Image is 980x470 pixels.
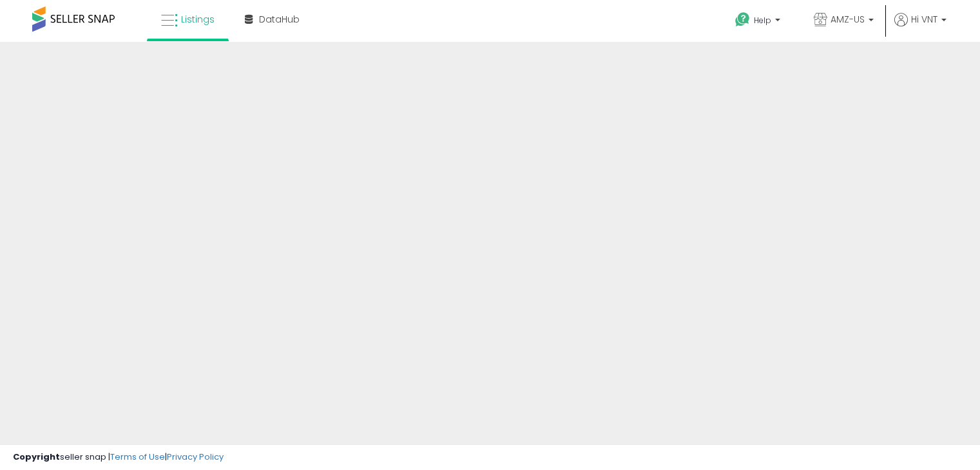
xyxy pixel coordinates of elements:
span: AMZ-US [831,13,865,26]
a: Help [725,2,793,42]
div: seller snap | | [13,451,224,464]
span: Listings [181,13,215,26]
a: Privacy Policy [167,451,224,463]
a: Terms of Use [110,451,165,463]
i: Get Help [735,12,751,28]
strong: Copyright [13,451,60,463]
span: DataHub [259,13,300,26]
span: Hi VNT [911,13,937,26]
a: Hi VNT [894,13,946,42]
span: Help [754,15,771,26]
